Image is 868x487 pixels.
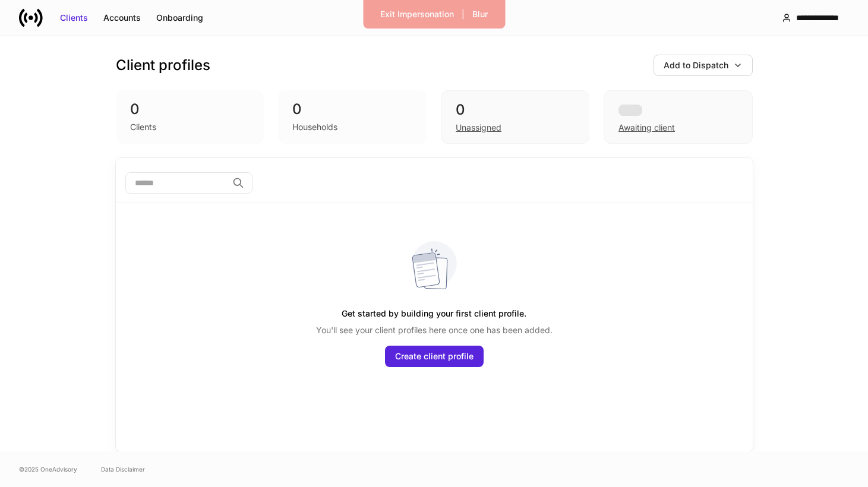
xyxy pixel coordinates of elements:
button: Accounts [96,8,149,27]
button: Blur [465,5,495,24]
div: Awaiting client [618,122,675,134]
div: Unassigned [456,122,501,134]
div: 0 [456,100,575,119]
p: You'll see your client profiles here once one has been added. [316,324,553,336]
div: Blur [472,8,488,20]
div: Onboarding [156,12,203,24]
div: Add to Dispatch [664,59,728,71]
div: Create client profile [395,350,474,362]
div: Exit Impersonation [380,8,454,20]
a: Data Disclaimer [101,464,145,474]
div: Accounts [103,12,141,24]
div: 0 [130,100,250,119]
button: Add to Dispatch [654,55,753,76]
button: Exit Impersonation [373,5,462,24]
div: Awaiting client [604,90,752,144]
div: 0 [292,100,412,119]
h5: Get started by building your first client profile. [342,303,526,324]
div: 0Unassigned [441,90,589,144]
button: Create client profile [385,346,484,367]
button: Clients [52,8,96,27]
div: Households [292,121,337,133]
div: Clients [60,12,88,24]
span: © 2025 OneAdvisory [19,464,77,474]
button: Onboarding [149,8,211,27]
div: Clients [130,121,156,133]
h3: Client profiles [116,56,210,75]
